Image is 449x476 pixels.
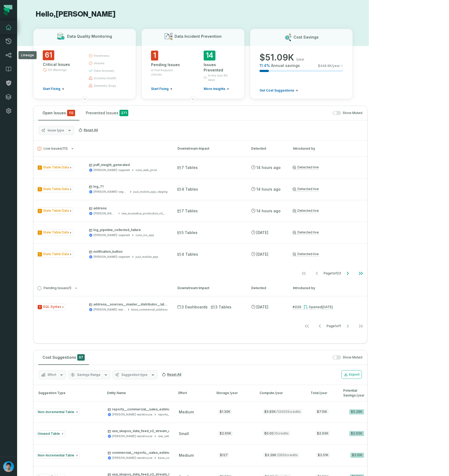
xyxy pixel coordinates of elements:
[208,73,235,82] span: In the last 90 days
[77,373,100,377] span: Savings Range
[293,165,319,170] a: Detected live
[94,84,116,88] span: semantic bugs
[263,409,302,414] span: $5.85K
[256,230,268,235] relative-time: Aug 24, 2025, 6:40 AM GMT+3
[256,165,281,170] relative-time: Aug 25, 2025, 6:30 AM GMT+3
[300,321,313,331] button: Go to first page
[37,251,73,258] span: Issue Type
[94,190,128,194] div: juul-segment
[112,456,152,460] div: juul-warehouse
[38,252,42,256] span: Severity
[94,308,126,312] div: juul-warehouse
[94,61,104,65] span: volume
[37,186,73,192] span: Issue Type
[179,431,189,436] span: small
[343,388,365,398] div: Potential Savings
[354,268,367,279] button: Go to last page
[136,255,158,259] div: juul_mobile_app
[39,370,66,379] button: Effort
[311,391,334,395] div: Total
[179,453,194,458] span: medium
[94,69,114,73] span: data anomaly
[177,230,198,235] span: 5 Tables
[250,29,353,99] button: Cost Savings$51.09K/year11.4%Annual savings$448.8K/yearGet Cost Suggestions
[18,51,37,59] div: Lineage
[211,304,231,310] span: 3 Tables
[33,157,367,280] div: Live Issues(111)
[48,373,56,377] span: Effort
[43,62,79,67] div: Critical Issues
[341,268,354,279] button: Go to next page
[274,431,289,435] span: / 0 credits
[158,434,206,438] div: raw_sell_through_transaction_level
[251,286,283,290] div: Detected
[260,88,298,93] a: Get Cost Suggestions
[256,187,281,191] relative-time: Aug 25, 2025, 6:30 AM GMT+3
[108,407,282,411] p: reports__commercial__sales_estimates__aggregage_by_geography_and_product__baselined__weekly__v1
[131,308,168,312] div: base_commercial_address
[33,444,367,466] button: Non-Incremental Tablecommercial__reports__sales_estimate_by_geography_and_product__combined__week...
[251,146,283,151] div: Detected
[37,147,68,151] span: Live Issues ( 111 )
[315,431,330,436] span: $2.65K
[76,126,100,134] button: Reset All
[341,370,362,379] button: Export
[43,50,54,60] span: 61
[33,401,367,422] button: Non-Incremental Tablereports__commercial__sales_estimates__aggregage_by_geography_and_product__ba...
[33,29,136,99] button: Data Quality Monitoring61Critical Issues50 WarningsStart Fixingfreshnessvolumedata anomalyschema ...
[230,391,238,395] span: /year
[3,461,14,472] img: avatar of Omri Ildis
[177,208,198,214] span: 7 Tables
[38,106,79,120] button: Open Issues
[108,451,257,455] p: commercial__reports__sales_estimate_by_geography_and_product__combined__weekly_v1
[43,87,60,91] span: Start Fixing
[315,409,329,414] span: $7.15K
[38,453,74,457] span: Non-Incremental Table
[39,126,74,135] button: Issue type
[260,391,301,395] div: Compute
[38,410,74,414] span: Non-Incremental Table
[341,321,354,331] button: Go to next page
[356,393,365,397] span: /year
[33,321,367,331] nav: pagination
[177,146,242,151] div: Downstream Impact
[68,370,110,379] button: Savings Range
[141,29,244,99] button: Data Incident Prevention1Pending Issuesin Pull Request checksStart Fixing14Issues PreventedIn the...
[276,410,301,414] span: / 134555 credits
[177,187,198,192] span: 4 Tables
[122,211,168,216] div: raw_acumatica_production_v2_dbo
[204,87,229,91] a: More insights
[38,432,60,436] span: Unused Table
[48,128,64,133] span: Issue type
[293,209,319,213] a: Detected live
[38,187,42,191] span: Severity
[89,228,168,232] p: log_pipeline_collected_failure
[160,370,183,379] button: Reset All
[177,165,198,170] span: 7 Tables
[121,373,148,377] span: Suggestion type
[89,184,168,189] p: log_71
[297,268,310,279] button: Go to first page
[300,321,367,331] ul: Page 1 of 1
[89,163,168,167] p: puff_insight_generated
[119,110,128,116] span: 271
[256,252,268,256] relative-time: Aug 23, 2025, 7:10 AM GMT+3
[37,304,65,310] span: Issue Type
[177,286,242,290] div: Downstream Impact
[204,62,235,73] div: Issues Prevented
[108,429,206,433] p: usa_skupos_data_feed_v2_stream_v2_payments
[33,296,367,333] div: Pending Issues(1)
[277,453,298,457] span: / 2850 credits
[37,164,73,171] span: Issue Type
[256,305,268,309] relative-time: Aug 23, 2025, 12:57 AM GMT+3
[37,147,168,151] button: Live Issues(111)
[322,305,333,309] relative-time: Aug 22, 2025, 9:01 PM GMT+3
[94,211,117,216] div: juul-warehouse
[37,286,168,290] button: Pending Issues(1)
[136,168,157,172] div: conx_web_prod
[178,391,207,395] div: Effort
[293,286,367,290] div: Introduced by
[151,62,182,67] div: Pending Issues
[350,453,364,458] div: $3.10K
[38,305,42,309] span: Severity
